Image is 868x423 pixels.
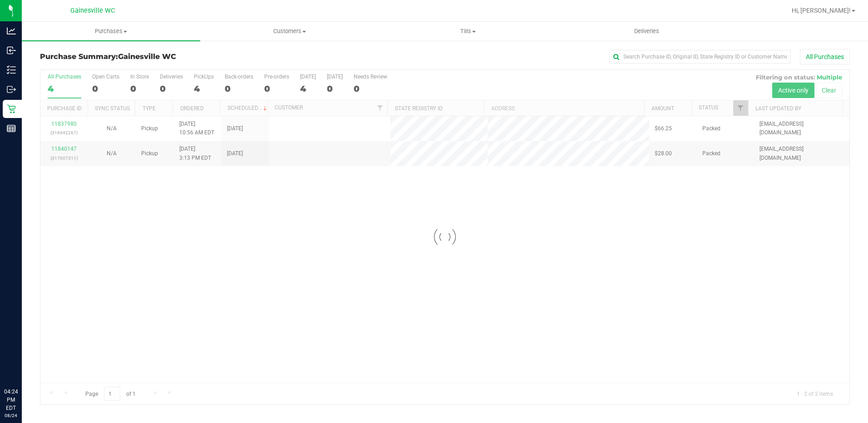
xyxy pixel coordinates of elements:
span: Customers [201,27,378,35]
a: Tills [379,22,557,41]
inline-svg: Inbound [7,46,16,55]
span: Hi, [PERSON_NAME]! [792,7,851,14]
inline-svg: Analytics [7,26,16,35]
span: Tills [380,27,557,35]
a: Customers [200,22,379,41]
span: Gainesville WC [70,7,115,15]
p: 08/24 [4,412,18,419]
a: Deliveries [557,22,736,41]
inline-svg: Reports [7,124,16,133]
span: Purchases [22,27,200,35]
span: Deliveries [622,27,671,35]
inline-svg: Outbound [7,85,16,94]
input: Search Purchase ID, Original ID, State Registry ID or Customer Name... [609,50,791,64]
iframe: Resource center unread badge [27,349,38,360]
iframe: Resource center [9,350,36,378]
a: Purchases [22,22,200,41]
h3: Purchase Summary: [40,53,310,61]
inline-svg: Retail [7,104,16,113]
inline-svg: Inventory [7,65,16,74]
span: Gainesville WC [118,52,176,61]
button: All Purchases [800,49,850,64]
p: 04:24 PM EDT [4,388,18,412]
